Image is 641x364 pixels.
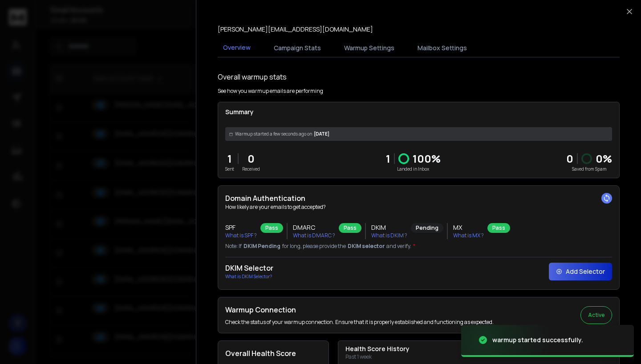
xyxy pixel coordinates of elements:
p: Sent [225,166,234,172]
p: What is DKIM ? [371,232,407,239]
button: Mailbox Settings [412,38,472,58]
p: Note: If for long, please provide the and verify. [225,243,612,250]
button: Add Selector [549,263,612,280]
p: Saved from Spam [566,166,612,172]
p: Received [242,166,260,172]
p: What is SPF ? [225,232,257,239]
p: 1 [225,152,234,166]
p: Past 1 week [345,353,410,360]
h2: Overall Health Score [225,348,321,359]
h2: Domain Authentication [225,193,612,204]
p: See how you warmup emails are performing [218,88,323,95]
p: 100 % [413,152,441,166]
p: Landed in Inbox [386,166,441,172]
p: Check the status of your warmup connection. Ensure that it is properly established and functionin... [225,319,494,326]
button: Active [580,306,612,324]
p: What is DKIM Selector? [225,273,273,280]
button: Overview [218,38,256,58]
p: Summary [225,108,612,116]
button: Campaign Stats [268,38,326,58]
h2: Warmup Connection [225,304,494,315]
span: DKIM Pending [243,243,280,250]
div: [DATE] [225,127,612,141]
p: What is DMARC ? [293,232,335,239]
h3: MX [453,223,484,232]
h3: SPF [225,223,257,232]
strong: 0 [566,151,573,166]
p: [PERSON_NAME][EMAIL_ADDRESS][DOMAIN_NAME] [218,25,373,34]
h1: Overall warmup stats [218,72,287,82]
p: What is MX ? [453,232,484,239]
h2: DKIM Selector [225,263,273,273]
span: Warmup started a few seconds ago on [235,131,312,137]
p: 1 [386,152,390,166]
div: Pending [411,223,443,233]
p: Health Score History [345,344,410,353]
button: Warmup Settings [339,38,400,58]
div: Pass [487,223,510,233]
p: 0 [242,152,260,166]
p: 0 % [596,152,612,166]
span: DKIM selector [348,243,385,250]
div: Pass [260,223,283,233]
div: Pass [339,223,361,233]
p: How likely are your emails to get accepted? [225,204,612,211]
h3: DMARC [293,223,335,232]
h3: DKIM [371,223,407,232]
